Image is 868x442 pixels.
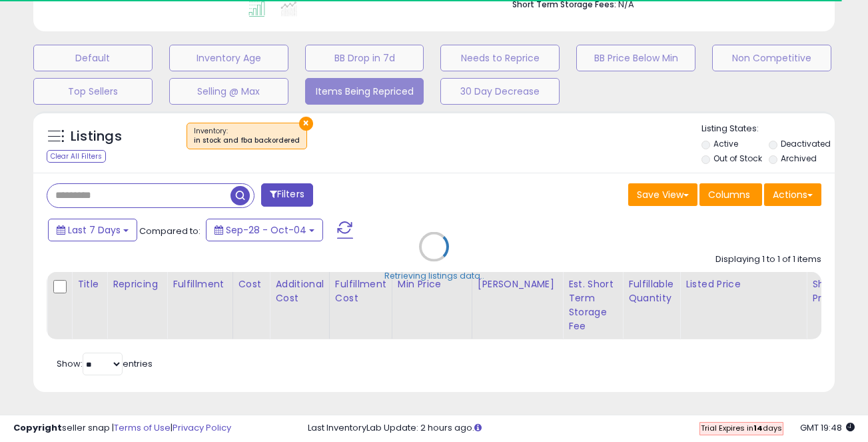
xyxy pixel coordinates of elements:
button: Selling @ Max [169,78,288,105]
button: 30 Day Decrease [440,78,560,105]
span: 2025-10-14 19:48 GMT [800,421,855,434]
div: Last InventoryLab Update: 2 hours ago. [308,422,855,435]
button: BB Price Below Min [576,45,695,71]
button: BB Drop in 7d [305,45,424,71]
b: 14 [753,423,763,433]
button: Top Sellers [33,78,153,105]
button: Default [33,45,153,71]
button: Non Competitive [712,45,831,71]
button: Needs to Reprice [440,45,560,71]
div: Retrieving listings data.. [384,270,484,282]
button: Items Being Repriced [305,78,424,105]
span: Trial Expires in days [701,423,782,433]
a: Privacy Policy [173,421,231,434]
a: Terms of Use [114,421,171,434]
strong: Copyright [13,421,62,434]
div: seller snap | | [13,422,231,435]
button: Inventory Age [169,45,288,71]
